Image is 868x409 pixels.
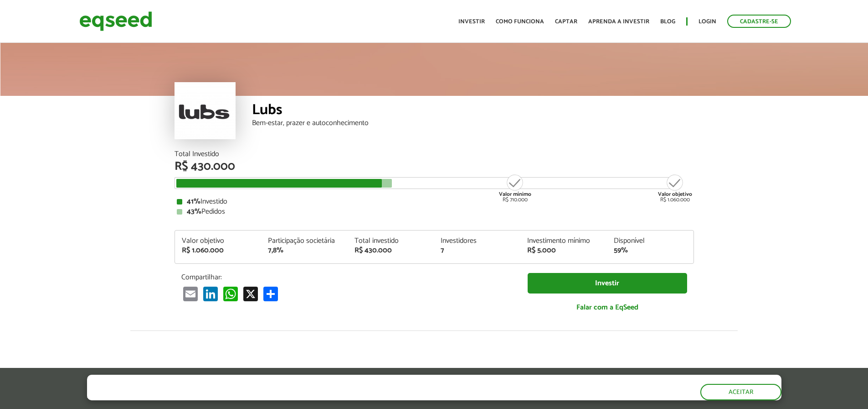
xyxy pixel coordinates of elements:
div: Bem-estar, prazer e autoconhecimento [252,120,694,127]
p: Ao clicar em "aceitar", você aceita nossa . [87,391,417,400]
div: Investidores [441,237,514,245]
a: Email [181,286,200,301]
div: R$ 1.060.000 [658,173,692,203]
strong: Valor objetivo [658,190,692,199]
h5: O site da EqSeed utiliza cookies para melhorar sua navegação. [87,375,417,389]
div: R$ 5.000 [527,247,600,254]
div: 59% [614,247,687,254]
div: R$ 430.000 [175,161,694,173]
a: Aprenda a investir [588,19,649,25]
a: Como funciona [496,19,544,25]
div: Lubs [252,103,694,120]
a: Cadastre-se [727,15,791,28]
a: LinkedIn [201,286,220,301]
a: Login [699,19,716,25]
a: Investir [528,273,687,294]
div: R$ 430.000 [354,247,427,254]
a: Captar [555,19,577,25]
a: Compartilhar [262,286,280,301]
div: Participação societária [268,237,341,245]
a: Investir [458,19,485,25]
div: Investimento mínimo [527,237,600,245]
div: Valor objetivo [182,237,255,245]
div: Total investido [354,237,427,245]
p: Compartilhar: [181,273,514,282]
a: WhatsApp [221,286,240,301]
a: Falar com a EqSeed [528,298,687,317]
div: R$ 1.060.000 [182,247,255,254]
a: Blog [660,19,675,25]
a: X [241,286,260,301]
div: Disponível [614,237,687,245]
div: 7 [441,247,514,254]
strong: 41% [187,195,200,208]
a: política de privacidade e de cookies [207,392,313,400]
button: Aceitar [700,384,781,400]
div: Total Investido [175,151,694,158]
div: Investido [177,198,692,205]
div: R$ 710.000 [498,173,532,203]
strong: 43% [187,205,201,218]
strong: Valor mínimo [499,190,531,199]
img: EqSeed [79,9,152,33]
div: 7,8% [268,247,341,254]
div: Pedidos [177,208,692,215]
